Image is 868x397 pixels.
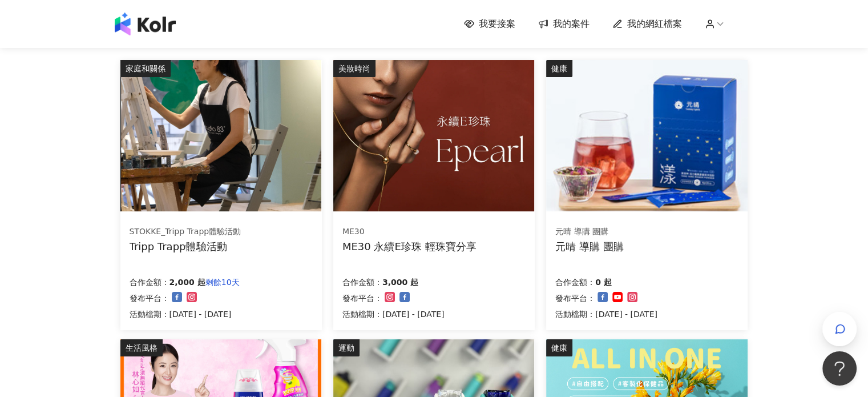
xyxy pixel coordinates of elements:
span: 我要接案 [479,18,515,30]
iframe: Help Scout Beacon - Open [822,351,857,386]
div: 元晴 導購 團購 [555,226,623,238]
img: ME30 永續E珍珠 系列輕珠寶 [333,60,534,211]
p: 2,000 起 [169,275,205,289]
a: 我要接案 [464,18,515,30]
p: 合作金額： [342,275,382,289]
div: 美妝時尚 [333,60,376,77]
p: 發布平台： [555,291,595,305]
div: 家庭和關係 [120,60,171,77]
p: 3,000 起 [382,275,418,289]
div: ME30 永續E珍珠 輕珠寶分享 [342,239,477,254]
p: 合作金額： [130,275,169,289]
div: 運動 [333,339,360,356]
a: 我的網紅檔案 [612,18,682,30]
div: 元晴 導購 團購 [555,239,623,254]
div: Tripp Trapp體驗活動 [130,239,241,254]
a: 我的案件 [538,18,590,30]
img: 坐上tripp trapp、體驗專注繪畫創作 [120,60,321,211]
div: 健康 [546,60,572,77]
div: STOKKE_Tripp Trapp體驗活動 [130,226,241,238]
div: 生活風格 [120,339,163,356]
span: 我的網紅檔案 [627,18,682,30]
img: 漾漾神｜活力莓果康普茶沖泡粉 [546,60,747,211]
p: 剩餘10天 [205,275,240,289]
span: 我的案件 [553,18,590,30]
p: 發布平台： [130,291,169,305]
p: 發布平台： [342,291,382,305]
p: 活動檔期：[DATE] - [DATE] [555,307,657,321]
img: logo [115,13,176,35]
p: 活動檔期：[DATE] - [DATE] [342,307,445,321]
div: 健康 [546,339,572,356]
p: 合作金額： [555,275,595,289]
p: 活動檔期：[DATE] - [DATE] [130,307,240,321]
div: ME30 [342,226,477,238]
p: 0 起 [595,275,612,289]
